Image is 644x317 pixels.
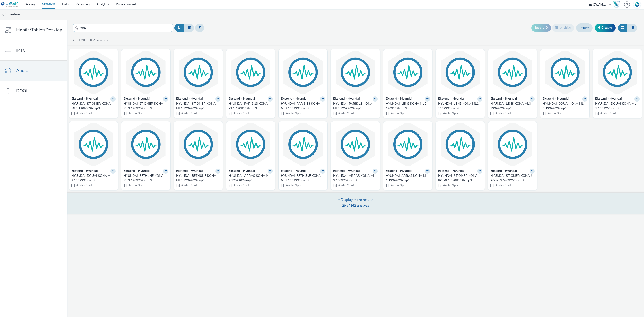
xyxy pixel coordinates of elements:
[613,1,622,8] a: Hawk Academy
[181,183,197,187] span: Audio Spot
[124,174,166,183] div: HYUNDAI_BETHUNE KONA ML3 12092025.mp3
[543,102,587,111] a: HYUNDAI_DOUAI KONA ML2 12092025.mp3
[71,96,98,102] strong: Ekstend - Hyundai
[594,50,641,94] img: HYUNDAI_DOUAI KONA ML1 12092025.mp3 visual
[285,111,302,115] span: Audio Spot
[333,174,377,183] a: HYUNDAI_ARRAS KONA ML3 12092025.mp3
[490,96,517,102] strong: Ekstend - Hyundai
[595,102,640,111] a: HYUNDAI_DOUAI KONA ML1 12092025.mp3
[338,197,373,202] div: Display more results
[281,102,323,111] div: HYUNDAI_PARIS 13 KONA ML3 12092025.mp3
[342,204,369,208] span: of 162 creatives
[1,2,18,7] img: undefined Logo
[342,204,346,208] strong: 20
[390,111,407,115] span: Audio Spot
[71,102,114,111] div: HYUNDAI_ST OMER KONA ML2 12092025.mp3
[16,47,26,53] span: IPTV
[438,174,482,183] a: HYUNDAI_ST OMER KONA JPO ML1 05092025.mp3
[333,169,360,174] strong: Ekstend - Hyundai
[227,123,274,166] img: HYUNDAI_ARRAS KONA ML2 12092025.mp3 visual
[531,24,551,31] button: Export ID
[489,123,536,166] img: HYUNDAI_ST OMER KONA JPO ML3 05092025.mp3 visual
[333,102,377,111] a: HYUNDAI_PARIS 13 KONA ML2 12092025.mp3
[71,174,114,183] div: HYUNDAI_DOUAI KONA ML3 12092025.mp3
[70,123,117,166] img: HYUNDAI_DOUAI KONA ML3 12092025.mp3 visual
[333,174,376,183] div: HYUNDAI_ARRAS KONA ML3 12092025.mp3
[333,96,360,102] strong: Ekstend - Hyundai
[16,67,28,74] span: Audio
[175,123,222,166] img: HYUNDAI_BETHUNE KONA ML2 12092025.mp3 visual
[332,50,379,94] img: HYUNDAI_PARIS 13 KONA ML2 12092025.mp3 visual
[333,102,376,111] div: HYUNDAI_PARIS 13 KONA ML2 12092025.mp3
[543,102,585,111] div: HYUNDAI_DOUAI KONA ML2 12092025.mp3
[552,24,574,32] button: Archive
[495,111,511,115] span: Audio Spot
[437,50,483,94] img: HYUNDAI_LENS KONA ML1 12092025.mp3 visual
[229,174,273,183] a: HYUNDAI_ARRAS KONA ML2 12092025.mp3
[443,183,459,187] span: Audio Spot
[618,24,627,32] button: Grid
[443,111,459,115] span: Audio Spot
[71,38,110,42] a: Select of 162 creatives
[176,174,220,183] a: HYUNDAI_BETHUNE KONA ML2 12092025.mp3
[613,1,620,8] img: Hawk Academy
[547,111,563,115] span: Audio Spot
[438,174,481,183] div: HYUNDAI_ST OMER KONA JPO ML1 05092025.mp3
[386,102,430,111] a: HYUNDAI_LENS KONA ML2 12092025.mp3
[124,169,150,174] strong: Ekstend - Hyundai
[16,88,30,94] span: DOOH
[229,169,255,174] strong: Ekstend - Hyundai
[438,102,482,111] a: HYUNDAI_LENS KONA ML1 12092025.mp3
[489,50,536,94] img: HYUNDAI_LENS KONA ML3 12092025.mp3 visual
[229,96,255,102] strong: Ekstend - Hyundai
[229,102,273,111] a: HYUNDAI_PARIS 13 KONA ML1 12092025.mp3
[438,102,481,111] div: HYUNDAI_LENS KONA ML1 12092025.mp3
[73,24,173,32] input: Search...
[124,174,168,183] a: HYUNDAI_BETHUNE KONA ML3 12092025.mp3
[280,50,326,94] img: HYUNDAI_PARIS 13 KONA ML3 12092025.mp3 visual
[595,24,616,32] a: Creative
[285,183,302,187] span: Audio Spot
[176,169,203,174] strong: Ekstend - Hyundai
[338,111,354,115] span: Audio Spot
[181,111,197,115] span: Audio Spot
[71,169,98,174] strong: Ekstend - Hyundai
[124,96,150,102] strong: Ekstend - Hyundai
[490,102,535,111] a: HYUNDAI_LENS KONA ML3 12092025.mp3
[386,174,428,183] div: HYUNDAI_ARRAS KONA ML1 12092025.mp3
[233,111,249,115] span: Audio Spot
[543,96,569,102] strong: Ekstend - Hyundai
[2,12,7,17] img: audio
[281,174,325,183] a: HYUNDAI_BETHUNE KONA ML1 12092025.mp3
[124,102,168,111] a: HYUNDAI_ST OMER KONA ML3 12092025.mp3
[233,183,249,187] span: Audio Spot
[128,183,144,187] span: Audio Spot
[281,96,307,102] strong: Ekstend - Hyundai
[176,174,219,183] div: HYUNDAI_BETHUNE KONA ML2 12092025.mp3
[437,123,483,166] img: HYUNDAI_ST OMER KONA JPO ML1 05092025.mp3 visual
[385,123,431,166] img: HYUNDAI_ARRAS KONA ML1 12092025.mp3 visual
[176,102,219,111] div: HYUNDAI_ST OMER KONA ML1 12092025.mp3
[71,174,116,183] a: HYUNDAI_DOUAI KONA ML3 12092025.mp3
[281,102,325,111] a: HYUNDAI_PARIS 13 KONA ML3 12092025.mp3
[438,96,465,102] strong: Ekstend - Hyundai
[386,169,412,174] strong: Ekstend - Hyundai
[124,102,166,111] div: HYUNDAI_ST OMER KONA ML3 12092025.mp3
[81,38,85,42] strong: 20
[123,50,169,94] img: HYUNDAI_ST OMER KONA ML3 12092025.mp3 visual
[576,23,593,32] a: Import
[227,50,274,94] img: HYUNDAI_PARIS 13 KONA ML1 12092025.mp3 visual
[386,96,412,102] strong: Ekstend - Hyundai
[595,96,622,102] strong: Ekstend - Hyundai
[627,24,637,32] button: Table
[70,50,117,94] img: HYUNDAI_ST OMER KONA ML2 12092025.mp3 visual
[175,50,222,94] img: HYUNDAI_ST OMER KONA ML1 12092025.mp3 visual
[634,1,640,8] img: Account FR
[176,96,203,102] strong: Ekstend - Hyundai
[332,123,379,166] img: HYUNDAI_ARRAS KONA ML3 12092025.mp3 visual
[386,174,430,183] a: HYUNDAI_ARRAS KONA ML1 12092025.mp3
[595,102,638,111] div: HYUNDAI_DOUAI KONA ML1 12092025.mp3
[338,183,354,187] span: Audio Spot
[490,169,517,174] strong: Ekstend - Hyundai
